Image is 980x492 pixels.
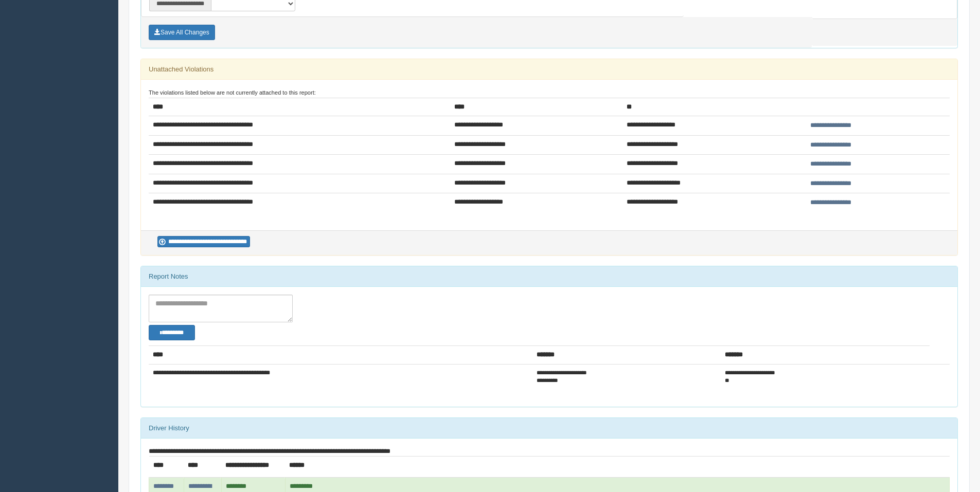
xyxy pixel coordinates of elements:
[149,89,316,96] small: The violations listed below are not currently attached to this report:
[141,266,957,287] div: Report Notes
[149,25,215,40] button: Save
[141,418,957,439] div: Driver History
[141,59,957,80] div: Unattached Violations
[149,325,195,340] button: Change Filter Options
